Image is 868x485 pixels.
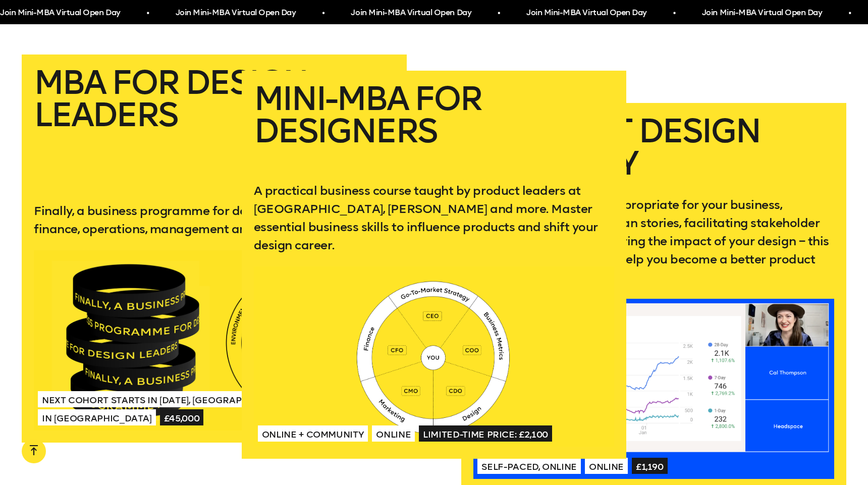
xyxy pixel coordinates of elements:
[258,425,368,442] span: Online + Community
[160,409,204,425] span: £45,000
[242,71,627,459] a: Mini-MBA for DesignersA practical business course taught by product leaders at [GEOGRAPHIC_DATA],...
[254,182,615,254] p: A practical business course taught by product leaders at [GEOGRAPHIC_DATA], [PERSON_NAME] and mor...
[372,425,415,442] span: Online
[495,4,497,22] span: •
[143,4,146,22] span: •
[254,83,615,166] h2: Mini-MBA for Designers
[22,55,407,443] a: MBA for Design LeadersFinally, a business programme for design leaders. Learn about finance, oper...
[34,67,395,186] h2: MBA for Design Leaders
[473,196,834,287] p: From choosing metrics appropriate for your business, anchoring them with human stories, facilitat...
[473,115,834,180] h2: Product Design Strategy
[477,458,581,474] span: Self-paced, Online
[38,409,156,425] span: In [GEOGRAPHIC_DATA]
[34,202,395,238] p: Finally, a business programme for design leaders. Learn about finance, operations, management and...
[585,458,628,474] span: Online
[38,391,355,407] span: Next Cohort Starts in [DATE], [GEOGRAPHIC_DATA] & [US_STATE]
[670,4,673,22] span: •
[319,4,321,22] span: •
[632,458,668,474] span: £1,190
[845,4,848,22] span: •
[419,425,552,442] span: Limited-time price: £2,100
